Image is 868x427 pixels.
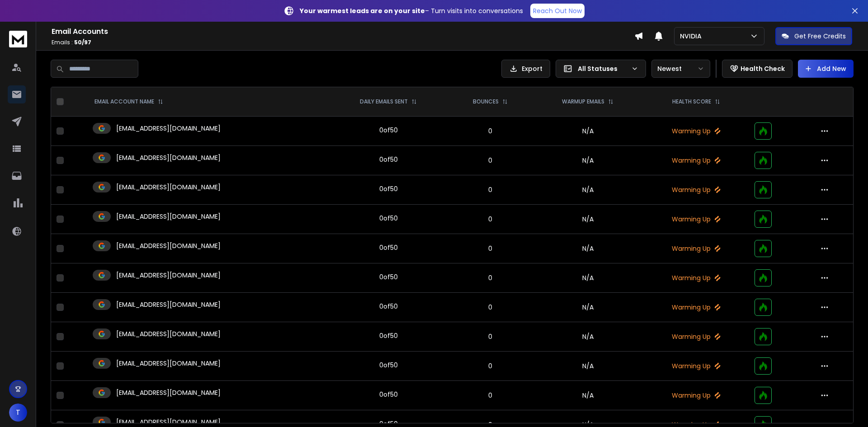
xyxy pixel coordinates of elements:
p: 0 [454,244,527,253]
p: Warming Up [649,273,744,282]
p: 0 [454,303,527,312]
td: N/A [532,263,644,293]
p: 0 [454,391,527,400]
p: 0 [454,273,527,282]
div: 0 of 50 [379,361,398,370]
p: 0 [454,185,527,194]
td: N/A [532,381,644,410]
p: [EMAIL_ADDRESS][DOMAIN_NAME] [116,300,221,309]
td: N/A [532,117,644,146]
p: Warming Up [649,215,744,224]
p: Warming Up [649,391,744,400]
p: 0 [454,127,527,136]
p: WARMUP EMAILS [562,98,604,105]
p: [EMAIL_ADDRESS][DOMAIN_NAME] [116,329,221,338]
div: EMAIL ACCOUNT NAME [94,98,163,105]
div: 0 of 50 [379,272,398,282]
button: Export [501,60,550,78]
p: 0 [454,156,527,165]
p: Emails : [52,39,634,46]
p: 0 [454,215,527,224]
h1: Email Accounts [52,26,634,37]
p: [EMAIL_ADDRESS][DOMAIN_NAME] [116,271,221,280]
p: [EMAIL_ADDRESS][DOMAIN_NAME] [116,124,221,133]
p: 0 [454,332,527,341]
p: [EMAIL_ADDRESS][DOMAIN_NAME] [116,418,221,427]
p: [EMAIL_ADDRESS][DOMAIN_NAME] [116,183,221,192]
p: Warming Up [649,303,744,312]
td: N/A [532,146,644,175]
p: – Turn visits into conversations [300,6,523,15]
td: N/A [532,175,644,205]
p: BOUNCES [473,98,499,105]
p: [EMAIL_ADDRESS][DOMAIN_NAME] [116,241,221,250]
div: 0 of 50 [379,126,398,135]
a: Reach Out Now [530,4,585,18]
p: HEALTH SCORE [672,98,711,105]
button: Get Free Credits [775,27,852,45]
p: Health Check [741,64,785,73]
button: T [9,404,27,422]
p: Warming Up [649,332,744,341]
p: [EMAIL_ADDRESS][DOMAIN_NAME] [116,359,221,368]
img: logo [9,31,27,47]
td: N/A [532,205,644,234]
div: 0 of 50 [379,331,398,340]
button: Health Check [722,60,793,78]
p: Warming Up [649,127,744,136]
p: [EMAIL_ADDRESS][DOMAIN_NAME] [116,153,221,162]
strong: Your warmest leads are on your site [300,6,425,15]
td: N/A [532,322,644,352]
div: 0 of 50 [379,214,398,223]
p: Get Free Credits [794,32,846,41]
div: 0 of 50 [379,243,398,252]
p: DAILY EMAILS SENT [360,98,408,105]
div: 0 of 50 [379,390,398,399]
span: 50 / 97 [74,38,91,46]
p: Warming Up [649,244,744,253]
button: Newest [651,60,710,78]
p: [EMAIL_ADDRESS][DOMAIN_NAME] [116,212,221,221]
td: N/A [532,293,644,322]
td: N/A [532,352,644,381]
p: NVIDIA [680,32,705,41]
div: 0 of 50 [379,184,398,193]
p: Warming Up [649,156,744,165]
p: [EMAIL_ADDRESS][DOMAIN_NAME] [116,388,221,397]
p: Warming Up [649,361,744,371]
button: Add New [798,60,854,78]
p: Reach Out Now [533,6,582,15]
p: All Statuses [578,64,627,73]
td: N/A [532,234,644,263]
p: Warming Up [649,185,744,194]
div: 0 of 50 [379,155,398,164]
p: 0 [454,361,527,371]
div: 0 of 50 [379,302,398,311]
